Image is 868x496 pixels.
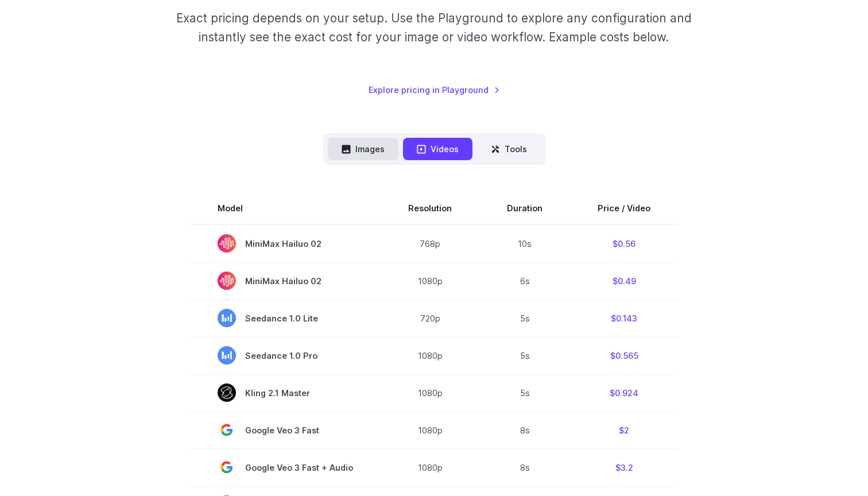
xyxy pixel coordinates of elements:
[381,374,479,412] td: 1080p
[477,138,541,160] button: Tools
[381,449,479,486] td: 1080p
[218,234,353,253] span: MiniMax Hailuo 02
[479,300,570,337] td: 5s
[381,337,479,374] td: 1080p
[154,9,714,47] p: Exact pricing depends on your setup. Use the Playground to explore any configuration and instantl...
[190,192,381,224] th: Model
[381,224,479,262] td: 768p
[570,224,678,262] td: $0.56
[381,262,479,300] td: 1080p
[570,412,678,449] td: $2
[381,192,479,224] th: Resolution
[381,412,479,449] td: 1080p
[369,83,500,96] a: Explore pricing in Playground
[570,374,678,412] td: $0.924
[570,337,678,374] td: $0.565
[218,272,353,290] span: MiniMax Hailuo 02
[570,449,678,486] td: $3.2
[218,346,353,365] span: Seedance 1.0 Pro
[570,192,678,224] th: Price / Video
[479,374,570,412] td: 5s
[218,458,353,476] span: Google Veo 3 Fast + Audio
[218,383,353,402] span: Kling 2.1 Master
[479,449,570,486] td: 8s
[403,138,472,160] button: Videos
[479,337,570,374] td: 5s
[381,300,479,337] td: 720p
[218,309,353,327] span: Seedance 1.0 Lite
[570,262,678,300] td: $0.49
[218,421,353,439] span: Google Veo 3 Fast
[479,262,570,300] td: 6s
[570,300,678,337] td: $0.143
[479,192,570,224] th: Duration
[479,412,570,449] td: 8s
[479,224,570,262] td: 10s
[328,138,398,160] button: Images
